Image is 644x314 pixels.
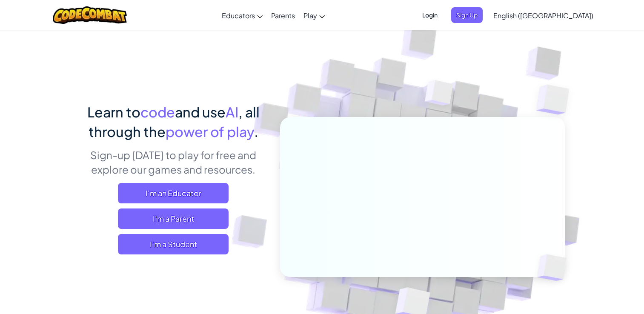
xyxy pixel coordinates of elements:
[451,7,483,23] button: Sign Up
[118,234,229,254] button: I'm a Student
[222,11,255,20] span: Educators
[166,123,254,140] span: power of play
[523,237,587,299] img: Overlap cubes
[303,11,317,20] span: Play
[519,64,593,136] img: Overlap cubes
[87,103,140,120] span: Learn to
[218,4,267,27] a: Educators
[299,4,329,27] a: Play
[254,123,258,140] span: .
[267,4,299,27] a: Parents
[489,4,598,27] a: English ([GEOGRAPHIC_DATA])
[409,63,470,127] img: Overlap cubes
[140,103,175,120] span: code
[493,11,593,20] span: English ([GEOGRAPHIC_DATA])
[118,208,229,229] a: I'm a Parent
[53,6,127,24] img: CodeCombat logo
[80,148,267,177] p: Sign-up [DATE] to play for free and explore our games and resources.
[417,7,443,23] button: Login
[118,183,229,203] a: I'm an Educator
[226,103,238,120] span: AI
[175,103,226,120] span: and use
